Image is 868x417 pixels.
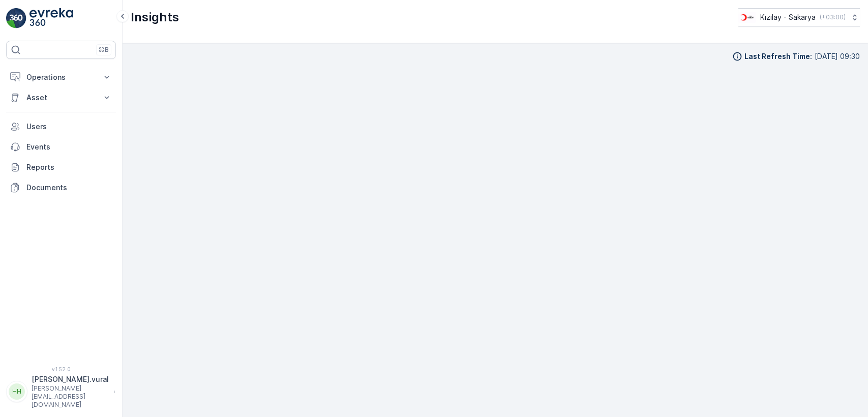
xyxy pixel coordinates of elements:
img: k%C4%B1z%C4%B1lay_DTAvauz.png [738,12,756,23]
a: Documents [6,177,116,198]
p: [DATE] 09:30 [815,51,860,62]
button: Asset [6,87,116,108]
div: HH [9,383,25,400]
p: ⌘B [99,46,109,54]
p: Reports [26,162,112,172]
button: HH[PERSON_NAME].vural[PERSON_NAME][EMAIL_ADDRESS][DOMAIN_NAME] [6,374,116,409]
span: v 1.52.0 [6,366,116,372]
a: Users [6,116,116,137]
p: Operations [26,72,96,82]
p: Events [26,142,112,152]
p: Insights [131,9,179,25]
img: logo [6,8,26,28]
a: Reports [6,157,116,177]
p: Documents [26,183,112,193]
p: ( +03:00 ) [820,13,846,21]
p: [PERSON_NAME][EMAIL_ADDRESS][DOMAIN_NAME] [32,384,109,409]
p: Asset [26,93,96,103]
p: [PERSON_NAME].vural [32,374,109,384]
p: Users [26,122,112,132]
p: Last Refresh Time : [744,51,812,62]
p: Kızılay - Sakarya [760,12,816,22]
button: Operations [6,67,116,87]
a: Events [6,137,116,157]
button: Kızılay - Sakarya(+03:00) [738,8,860,26]
img: logo_light-DOdMpM7g.png [29,8,73,28]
